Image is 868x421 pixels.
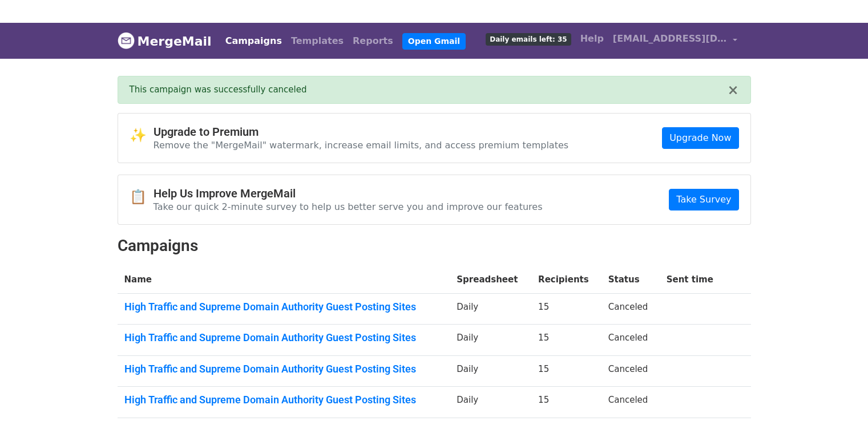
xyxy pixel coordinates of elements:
td: Canceled [601,325,660,356]
th: Status [601,266,660,293]
a: High Traffic and Supreme Domain Authority Guest Posting Sites [124,394,443,406]
td: 15 [531,355,601,387]
td: Daily [450,387,531,418]
td: Daily [450,293,531,325]
td: Canceled [601,387,660,418]
img: MergeMail logo [118,32,135,49]
th: Sent time [660,266,736,293]
span: 📋 [130,189,154,205]
a: Templates [286,30,348,52]
td: Daily [450,355,531,387]
a: Campaigns [221,30,286,52]
td: Canceled [601,293,660,325]
h4: Upgrade to Premium [154,125,569,139]
td: 15 [531,325,601,356]
span: Daily emails left: 35 [486,33,571,46]
td: 15 [531,293,601,325]
a: High Traffic and Supreme Domain Authority Guest Posting Sites [124,301,443,313]
a: MergeMail [118,29,212,53]
th: Spreadsheet [450,266,531,293]
p: Remove the "MergeMail" watermark, increase email limits, and access premium templates [154,139,569,151]
a: Open Gmail [402,33,466,50]
a: High Traffic and Supreme Domain Authority Guest Posting Sites [124,331,443,344]
td: 15 [531,387,601,418]
th: Recipients [531,266,601,293]
th: Name [118,266,450,293]
td: Daily [450,325,531,356]
p: Take our quick 2-minute survey to help us better serve you and improve our features [154,201,543,213]
a: Upgrade Now [662,127,738,149]
span: [EMAIL_ADDRESS][DOMAIN_NAME] [613,32,727,46]
a: Help [576,27,608,50]
a: Daily emails left: 35 [481,27,575,50]
h2: Campaigns [118,236,751,256]
h4: Help Us Improve MergeMail [154,187,543,200]
span: ✨ [130,127,154,144]
a: Reports [348,30,398,52]
a: Take Survey [669,189,738,211]
a: [EMAIL_ADDRESS][DOMAIN_NAME] [608,27,742,54]
a: High Traffic and Supreme Domain Authority Guest Posting Sites [124,363,443,375]
button: × [727,83,738,97]
div: This campaign was successfully canceled [130,83,728,96]
td: Canceled [601,355,660,387]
